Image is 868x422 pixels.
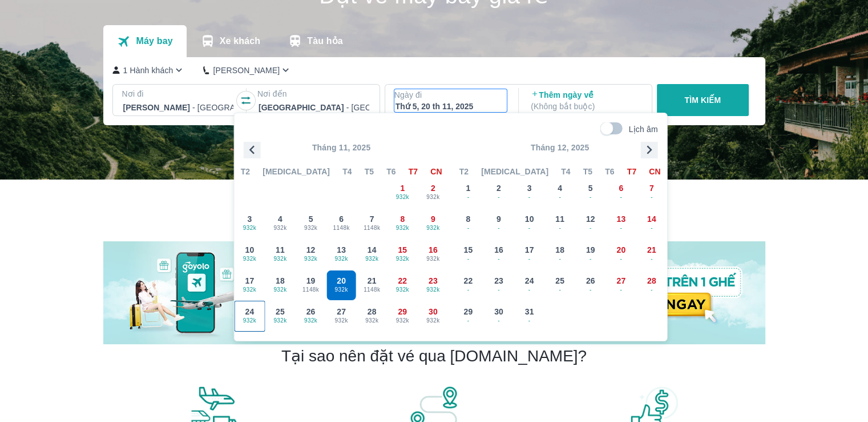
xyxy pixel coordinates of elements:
span: 7 [370,213,374,225]
span: 24 [525,275,534,286]
span: 17 [525,244,534,256]
span: - [515,224,544,233]
span: 932k [235,285,265,294]
span: - [545,193,575,202]
button: 14- [636,208,667,239]
button: 6- [605,177,636,208]
button: 20- [605,239,636,270]
span: 16 [494,244,503,256]
button: 191148k [296,270,326,301]
span: 30 [494,306,503,317]
span: 22 [463,275,473,286]
span: 23 [494,275,503,286]
span: 932k [235,254,265,264]
span: 10 [245,244,254,256]
span: 1148k [326,224,356,233]
span: 4 [558,182,562,194]
p: Nơi đến [257,88,370,99]
span: 6 [339,213,344,225]
button: 26932k [296,301,326,332]
span: 9 [431,213,435,225]
button: 16- [483,239,514,270]
button: 5- [575,177,606,208]
p: Thêm ngày về [531,89,641,112]
button: 5932k [296,208,326,239]
span: 1 [400,182,405,194]
span: - [637,285,667,294]
button: 23932k [418,270,449,301]
span: 13 [616,213,625,225]
span: 932k [296,254,326,264]
p: TÌM KIẾM [684,94,721,106]
span: T5 [365,166,374,177]
p: Ngày đi [394,89,507,101]
span: - [576,254,605,264]
button: 1932k [387,177,418,208]
button: 16932k [418,239,449,270]
span: - [637,224,667,233]
h2: Chương trình giảm giá [103,198,765,218]
span: 16 [429,244,438,256]
span: - [484,285,514,294]
span: 4 [278,213,282,225]
span: 9 [496,213,501,225]
p: Xe khách [220,35,260,47]
span: T7 [627,166,636,177]
img: banner-home [103,241,765,344]
button: 3- [514,177,545,208]
button: 2932k [418,177,449,208]
span: 29 [398,306,407,317]
span: - [484,224,514,233]
button: 21- [636,239,667,270]
span: - [606,285,636,294]
span: 20 [337,275,346,286]
span: 932k [235,316,265,325]
span: 932k [265,224,295,233]
span: 26 [586,275,595,286]
button: 17932k [235,270,265,301]
span: - [454,254,483,264]
span: 13 [337,244,346,256]
span: 932k [235,224,265,233]
button: 211148k [357,270,387,301]
span: 932k [387,224,417,233]
span: - [484,316,514,325]
button: 13- [605,208,636,239]
span: 932k [296,224,326,233]
span: - [454,285,483,294]
span: 932k [265,285,295,294]
span: 29 [463,306,473,317]
button: 2- [483,177,514,208]
span: 5 [588,182,593,194]
span: 31 [525,306,534,317]
button: TÌM KIẾM [657,84,749,116]
span: 2 [431,182,435,194]
span: - [484,254,514,264]
button: 8- [453,208,484,239]
span: 3 [527,182,532,194]
span: 932k [418,316,448,325]
span: 27 [337,306,346,317]
button: 23- [483,270,514,301]
p: ( Không bắt buộc ) [531,101,641,112]
span: 932k [357,316,387,325]
button: 14932k [357,239,387,270]
button: 28932k [357,301,387,332]
span: - [545,254,575,264]
button: 71148k [357,208,387,239]
button: 25- [544,270,575,301]
span: 5 [309,213,313,225]
span: 12 [586,213,595,225]
button: 11932k [265,239,296,270]
span: 932k [418,254,448,264]
span: 3 [247,213,252,225]
button: 31- [514,301,545,332]
span: 932k [418,224,448,233]
p: Nơi đi [122,88,235,99]
span: 932k [326,254,356,264]
button: 24932k [235,301,265,332]
span: T4 [561,166,570,177]
span: - [454,193,483,202]
span: 1148k [296,285,326,294]
span: 11 [276,244,285,256]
